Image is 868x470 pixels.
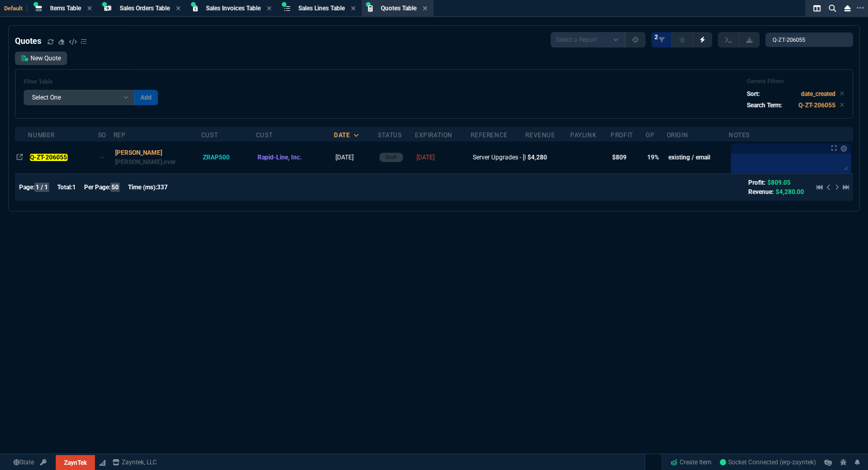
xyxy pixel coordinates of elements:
td: [DATE] [334,141,378,173]
p: Sort: [747,89,760,99]
nx-icon: Close Tab [267,5,271,13]
a: msbcCompanyName [109,458,160,467]
a: Create Item [666,455,716,470]
span: $809 [612,154,626,161]
span: Total: [57,184,72,191]
span: Rapid-Line, Inc. [258,154,301,161]
div: Revenue [525,131,555,139]
span: 1 [72,184,76,191]
div: origin [666,131,688,139]
span: Socket Connected (erp-zayntek) [720,459,816,466]
nx-icon: Open In Opposite Panel [17,154,23,161]
td: undefined [471,141,525,173]
span: $4,280 [527,154,547,161]
nx-icon: Close Tab [87,5,92,13]
mark: Q-ZT-206055 [30,154,68,161]
p: existing / email [668,153,727,162]
span: Profit: [748,179,765,186]
div: SO [98,131,106,139]
td: [DATE] [415,141,471,173]
div: Reference [471,131,507,139]
nx-icon: Search [825,2,840,14]
span: $809.05 [767,179,791,186]
span: Revenue: [748,188,774,196]
div: Status [378,131,402,139]
nx-icon: Close Tab [176,5,181,13]
span: ZRAP500 [203,154,230,161]
a: New Quote [15,52,67,65]
span: Page: [19,184,35,191]
span: 19% [647,154,659,161]
span: Sales Lines Table [298,5,345,12]
div: profit [610,131,633,139]
span: 1 / 1 [35,183,49,192]
div: Date [334,131,350,139]
p: [PERSON_NAME] [115,148,200,157]
div: Rep [114,131,126,139]
code: date_created [801,90,835,98]
div: -- [100,153,109,162]
div: PayLink [570,131,597,139]
div: Number [28,131,55,139]
span: 50 [110,183,120,192]
span: 337 [157,184,168,191]
span: 2 [654,33,658,41]
span: Per Page: [84,184,110,191]
span: Time (ms): [128,184,157,191]
code: Q-ZT-206055 [798,102,835,109]
td: double click to filter by Rep [114,141,201,173]
div: Server Upgrades - [PERSON_NAME] [473,153,523,162]
a: STKuerq6OR1Xj28DAAIT [720,458,816,467]
nx-icon: Close Workbench [840,2,855,14]
div: GP [646,131,654,139]
span: Items Table [50,5,81,12]
td: Open SO in Expanded View [98,141,114,173]
div: Cust [256,131,272,139]
p: Search Term: [747,101,782,110]
span: Quotes Table [381,5,416,12]
a: Global State [10,458,37,467]
span: Sales Invoices Table [206,5,261,12]
span: Sales Orders Table [120,5,170,12]
div: Notes [729,131,750,139]
h6: Filter Table [24,78,158,86]
h4: Quotes [15,35,41,47]
nx-icon: Close Tab [351,5,356,13]
p: [PERSON_NAME].over [115,157,200,167]
a: API TOKEN [37,458,50,467]
h6: Current Filters [747,78,844,85]
input: Search [765,33,853,47]
nx-icon: Split Panels [809,2,825,14]
nx-icon: Open New Tab [857,3,864,13]
span: Default [4,5,27,12]
div: Expiration [415,131,453,139]
div: Cust [201,131,218,139]
span: $4,280.00 [776,188,804,196]
nx-icon: Close Tab [423,5,427,13]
